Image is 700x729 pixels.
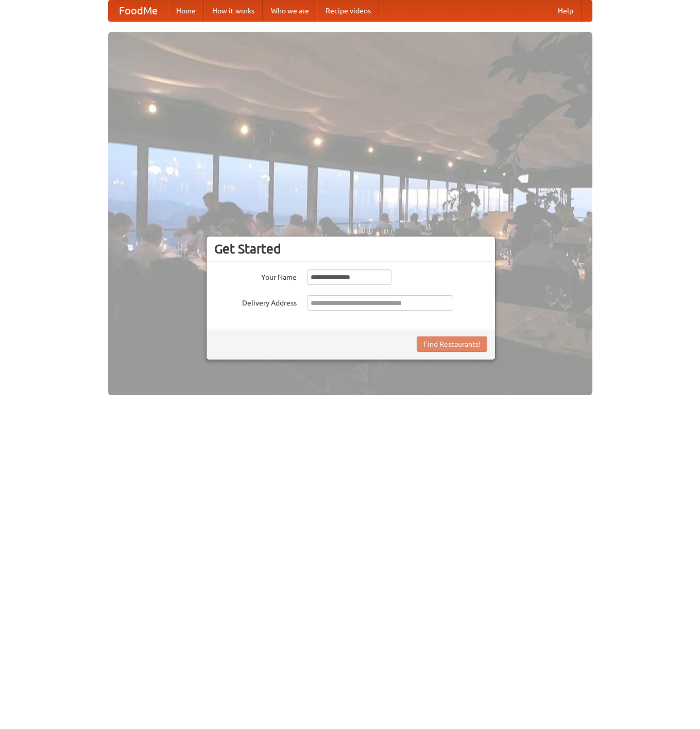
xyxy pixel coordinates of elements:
[109,1,168,21] a: FoodMe
[263,1,317,21] a: Who we are
[317,1,379,21] a: Recipe videos
[214,241,487,257] h3: Get Started
[214,269,297,282] label: Your Name
[168,1,204,21] a: Home
[214,295,297,308] label: Delivery Address
[204,1,263,21] a: How it works
[550,1,582,21] a: Help
[417,336,487,352] button: Find Restaurants!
